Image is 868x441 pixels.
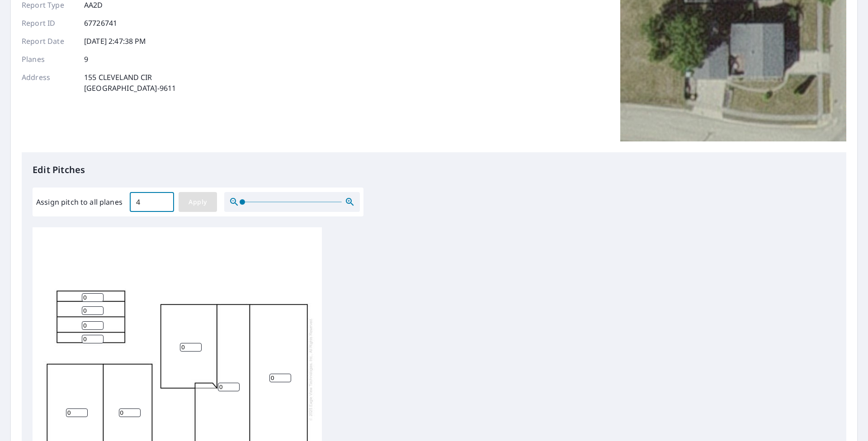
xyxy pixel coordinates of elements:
p: Address [22,72,76,94]
p: Edit Pitches [33,163,835,177]
p: 9 [84,54,88,65]
input: 00.0 [130,189,174,215]
span: Apply [186,197,210,208]
p: 155 CLEVELAND CIR [GEOGRAPHIC_DATA]-9611 [84,72,176,94]
p: 67726741 [84,18,117,28]
button: Apply [179,192,217,212]
p: Report Date [22,36,76,47]
p: [DATE] 2:47:38 PM [84,36,146,47]
p: Planes [22,54,76,65]
p: Report ID [22,18,76,28]
label: Assign pitch to all planes [36,197,123,207]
